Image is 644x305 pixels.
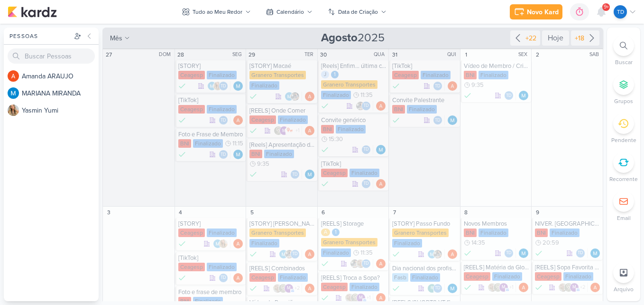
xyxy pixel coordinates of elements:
[178,131,244,138] div: Foto e Frase de Membro
[563,272,593,281] div: Finalizado
[527,7,559,17] div: Novo Kard
[305,126,314,135] div: Responsável: Amanda ARAUJO
[433,115,445,125] div: Colaboradores: Thais de carvalho
[361,259,371,268] div: Thais de carvalho
[249,62,315,70] div: [STORY] Macaé
[345,293,373,303] div: Colaboradores: Sarah Violante, Leviê Agência de Marketing Digital, mlegnaioli@gmail.com, Thais de...
[350,169,379,177] div: Finalizado
[492,272,522,281] div: Finalizado
[321,30,385,46] span: 2025
[287,286,291,291] p: m
[284,284,294,293] div: mlegnaioli@gmail.com
[617,214,631,222] p: Email
[321,116,387,124] div: Convite genérico
[332,229,340,236] div: 1
[304,51,316,58] div: TER
[305,92,314,101] div: Responsável: Amanda ARAUJO
[104,50,113,59] div: 27
[305,170,314,179] div: Responsável: MARIANA MIRANDA
[233,115,243,125] div: Responsável: Amanda ARAUJO
[321,80,377,89] div: Granero Transportes
[533,50,542,59] div: 2
[376,145,386,154] div: Responsável: MARIANA MIRANDA
[604,3,609,11] span: 9+
[178,263,205,271] div: Ceagesp
[178,115,186,125] div: Done
[535,264,601,271] div: [REELS] Sopa Favorita das crianças
[233,239,243,248] img: Amanda ARAUJO
[558,283,588,292] div: Colaboradores: Sarah Violante, Leviê Agência de Marketing Digital, mlegnaioli@gmail.com, Yasmin Y...
[471,239,485,246] span: 14:35
[376,259,386,268] img: Amanda ARAUJO
[178,288,244,296] div: Foto e frase de membro
[22,105,99,115] div: Y a s m i n Y u m i
[321,160,387,168] div: [TikTok]
[193,139,223,148] div: Finalizado
[614,285,634,294] p: Arquivo
[590,283,600,292] img: Amanda ARAUJO
[207,81,230,91] div: Colaboradores: MARIANA MIRANDA, Yasmin Yumi, Thais de carvalho
[8,87,19,99] img: MARIANA MIRANDA
[178,229,205,237] div: Ceagesp
[233,150,243,159] img: MARIANA MIRANDA
[392,249,400,259] div: Done
[376,293,386,303] div: Responsável: Amanda ARAUJO
[8,32,72,40] div: Pessoas
[607,35,640,67] li: Ctrl + F
[285,92,294,101] img: MARIANA MIRANDA
[336,125,366,133] div: Finalizado
[104,208,113,217] div: 3
[390,208,399,217] div: 7
[433,115,442,125] div: Thais de carvalho
[22,88,99,98] div: M A R I A N A M I R A N D A
[249,126,257,135] div: Done
[219,273,230,283] div: Colaboradores: Thais de carvalho
[535,229,548,237] div: BNI
[319,208,328,217] div: 6
[506,94,512,98] p: Td
[519,248,528,258] img: MARIANA MIRANDA
[392,265,458,272] div: Dia nacional dos profissionais da educação
[221,152,226,157] p: Td
[427,249,445,259] div: Colaboradores: MARIANA MIRANDA, Everton Granero
[376,259,386,268] div: Responsável: Amanda ARAUJO
[570,283,579,292] div: mlegnaioli@gmail.com
[233,150,243,159] div: Responsável: MARIANA MIRANDA
[427,284,437,293] div: roberta.pecora@fasb.com.br
[356,101,365,111] img: Everton Granero
[305,284,314,293] div: Responsável: Amanda ARAUJO
[376,145,386,154] img: MARIANA MIRANDA
[535,283,543,292] div: Done
[576,248,585,258] div: Thais de carvalho
[321,62,387,70] div: [Reels] Enfim... última caixa aberta
[410,273,440,282] div: Finalizado
[564,283,573,292] img: Leviê Agência de Marketing Digital
[249,170,257,179] div: Finalizado
[329,136,343,143] span: 15:30
[178,139,191,148] div: BNI
[219,150,230,159] div: Colaboradores: Thais de carvalho
[392,71,419,79] div: Ceagesp
[321,145,329,154] div: Finalizado
[321,31,358,45] strong: Agosto
[350,283,379,291] div: Finalizado
[249,239,279,248] div: Finalizado
[249,273,276,282] div: Ceagesp
[614,5,627,19] div: Thais de carvalho
[361,101,371,111] div: Thais de carvalho
[464,283,471,292] div: Done
[499,283,508,292] div: mlegnaioli@gmail.com
[221,84,226,89] p: Td
[22,71,99,81] div: A m a n d a A R A U J O
[493,283,503,292] img: Leviê Agência de Marketing Digital
[178,81,186,91] div: Finalizado
[464,62,530,70] div: Vídeo de Membro / Cris EVO
[435,84,441,89] p: Td
[504,91,514,100] div: Thais de carvalho
[407,105,437,114] div: Finalizado
[282,129,286,133] p: m
[207,81,217,91] img: MARIANA MIRANDA
[392,81,400,91] div: Done
[363,181,369,186] p: Td
[176,50,185,59] div: 28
